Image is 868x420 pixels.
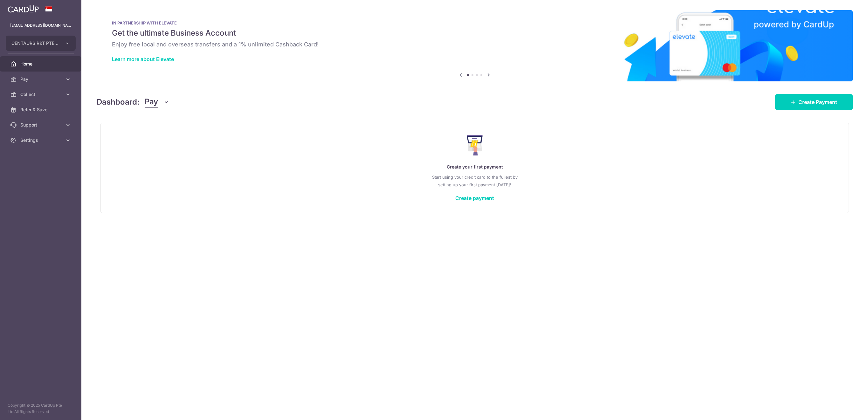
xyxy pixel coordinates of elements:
span: Settings [20,137,62,143]
span: Pay [145,96,158,108]
p: [EMAIL_ADDRESS][DOMAIN_NAME] [10,22,71,29]
p: Create your first payment [114,163,836,171]
span: Collect [20,91,62,98]
iframe: Opens a widget where you can find more information [827,401,862,417]
span: Home [20,61,62,67]
button: CENTAURS R&T PTE. LTD. [6,36,76,51]
span: Refer & Save [20,107,62,113]
a: Create Payment [775,94,853,110]
span: CENTAURS R&T PTE. LTD. [11,40,59,46]
button: Pay [145,96,169,108]
span: Create Payment [798,98,837,106]
a: Create payment [455,195,494,201]
img: Make Payment [467,135,483,155]
p: Start using your credit card to the fullest by setting up your first payment [DATE]! [114,173,836,189]
img: CardUp [8,5,39,13]
h6: Enjoy free local and overseas transfers and a 1% unlimited Cashback Card! [112,41,837,48]
img: Renovation banner [97,10,853,81]
a: Learn more about Elevate [112,56,174,62]
h4: Dashboard: [97,96,140,108]
span: Support [20,122,62,128]
span: Pay [20,76,62,82]
h5: Get the ultimate Business Account [112,28,837,38]
p: IN PARTNERSHIP WITH ELEVATE [112,20,837,25]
